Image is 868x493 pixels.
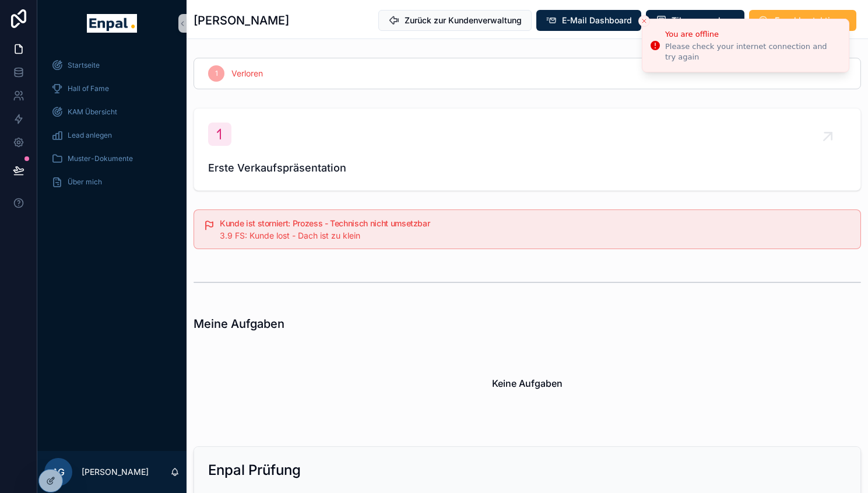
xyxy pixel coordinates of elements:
[638,15,650,27] button: Close toast
[215,69,218,78] span: 1
[82,466,149,478] p: [PERSON_NAME]
[37,47,187,208] div: scrollable content
[536,10,641,31] button: E-Mail Dashboard
[194,109,860,190] a: Erste Verkaufspräsentation
[44,148,180,169] a: Muster-Dokumente
[220,219,851,228] h5: Kunde ist storniert: Prozess - Technisch nicht umsetzbar
[52,465,65,479] span: AG
[492,376,563,390] h2: Keine Aufgaben
[749,10,856,31] button: Enpal kontaktieren
[665,29,839,40] div: You are offline
[646,10,744,31] button: Tilgungsrechner
[68,131,112,140] span: Lead anlegen
[220,230,851,242] div: 3.9 FS: Kunde lost - Dach ist zu klein
[68,107,117,117] span: KAM Übersicht
[194,316,284,332] h1: Meine Aufgaben
[87,14,136,33] img: App logo
[665,41,839,62] div: Please check your internet connection and try again
[44,55,180,76] a: Startseite
[68,154,133,163] span: Muster-Dokumente
[194,12,289,29] h1: [PERSON_NAME]
[68,84,109,93] span: Hall of Fame
[44,125,180,146] a: Lead anlegen
[220,230,360,240] span: 3.9 FS: Kunde lost - Dach ist zu klein
[44,78,180,99] a: Hall of Fame
[208,461,301,480] h2: Enpal Prüfung
[378,10,532,31] button: Zurück zur Kundenverwaltung
[68,177,102,187] span: Über mich
[44,172,180,193] a: Über mich
[68,61,100,70] span: Startseite
[562,15,632,26] span: E-Mail Dashboard
[44,102,180,123] a: KAM Übersicht
[208,160,846,176] span: Erste Verkaufspräsentation
[405,15,522,26] span: Zurück zur Kundenverwaltung
[231,68,263,79] span: Verloren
